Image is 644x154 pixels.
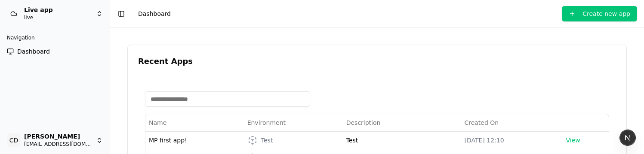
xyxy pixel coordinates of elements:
span: Live app [24,6,92,14]
th: Description [343,114,461,131]
h2: Recent Apps [138,55,616,67]
th: Environment [244,114,343,131]
button: CD[PERSON_NAME][EMAIL_ADDRESS][DOMAIN_NAME] [3,130,106,151]
span: MP first app! [149,137,187,144]
span: [EMAIL_ADDRESS][DOMAIN_NAME] [24,141,92,148]
span: [PERSON_NAME] [24,133,92,141]
nav: breadcrumb [138,9,171,18]
div: Navigation [3,31,106,45]
div: Test [261,136,273,145]
button: Create new app [562,6,637,21]
a: Dashboard [3,45,106,58]
span: live [24,14,92,21]
span: View [566,137,580,144]
button: Live applive [3,3,106,24]
span: Dashboard [17,47,50,56]
span: Dashboard [138,10,171,17]
span: [DATE] 12:10 [464,137,504,144]
th: Name [145,114,244,131]
span: CD [7,133,21,147]
th: Created On [461,114,562,131]
td: Test [343,131,461,149]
